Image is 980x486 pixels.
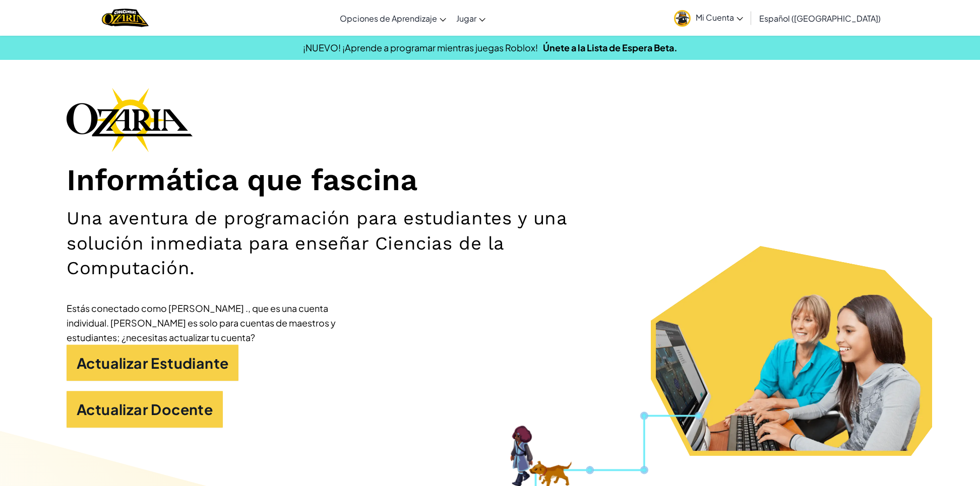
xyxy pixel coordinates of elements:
[696,12,743,23] span: Mi Cuenta
[67,206,634,280] h2: Una aventura de programación para estudiantes y una solución inmediata para enseñar Ciencias de l...
[754,5,886,32] a: Español ([GEOGRAPHIC_DATA])
[335,5,451,32] a: Opciones de Aprendizaje
[67,88,193,152] img: Ozaria branding logo
[674,10,691,27] img: avatar
[67,162,913,199] h1: Informática que fascina
[456,13,476,24] span: Jugar
[67,301,369,345] div: Estás conectado como [PERSON_NAME] ., que es una cuenta individual. [PERSON_NAME] es solo para cu...
[759,13,881,24] span: Español ([GEOGRAPHIC_DATA])
[303,42,538,53] span: ¡NUEVO! ¡Aprende a programar mientras juegas Roblox!
[67,345,238,381] a: Actualizar Estudiante
[340,13,437,24] span: Opciones de Aprendizaje
[451,5,491,32] a: Jugar
[67,391,223,428] a: Actualizar Docente
[669,2,748,34] a: Mi Cuenta
[543,42,678,53] a: Únete a la Lista de Espera Beta.
[102,8,149,28] a: Ozaria by CodeCombat logo
[102,8,149,28] img: Home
